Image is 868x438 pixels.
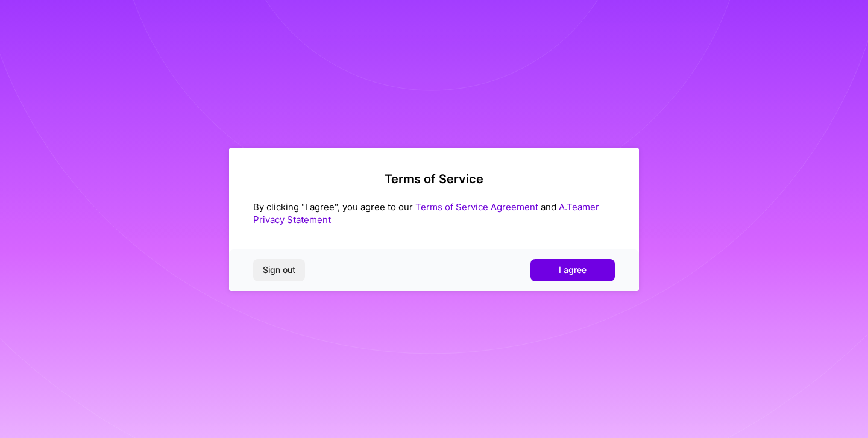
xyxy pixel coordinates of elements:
button: Sign out [253,259,305,281]
h2: Terms of Service [253,172,615,186]
a: Terms of Service Agreement [415,201,538,213]
span: I agree [559,264,587,276]
button: I agree [530,259,615,281]
div: By clicking "I agree", you agree to our and [253,201,615,226]
span: Sign out [263,264,295,276]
